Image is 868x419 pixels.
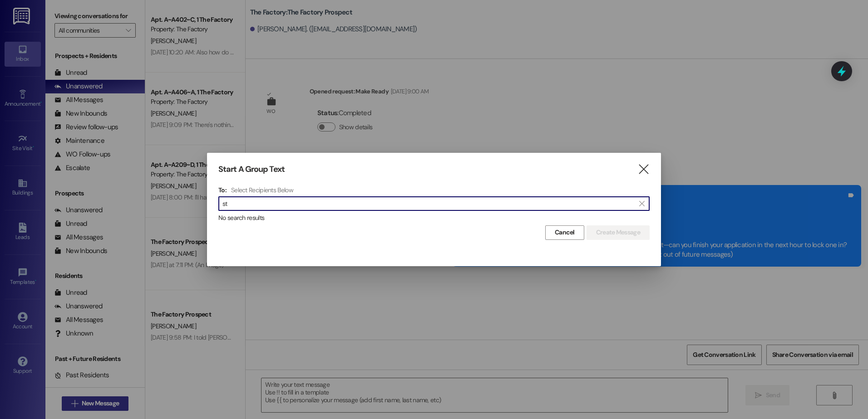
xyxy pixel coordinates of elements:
[545,225,584,240] button: Cancel
[635,197,649,210] button: Clear text
[231,186,293,194] h4: Select Recipients Below
[555,228,575,237] span: Cancel
[596,228,640,237] span: Create Message
[639,200,644,207] i: 
[218,213,650,223] div: No search results
[218,186,227,194] h3: To:
[637,165,650,174] i: 
[587,225,650,240] button: Create Message
[222,197,635,210] input: Search for any contact or apartment
[218,164,285,175] h3: Start A Group Text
